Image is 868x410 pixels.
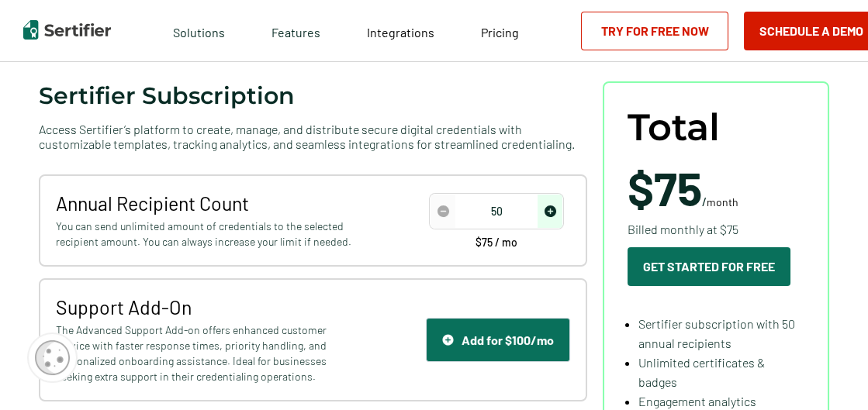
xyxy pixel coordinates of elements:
[56,219,358,250] span: You can send unlimited amount of credentials to the selected recipient amount. You can always inc...
[481,25,519,40] span: Pricing
[628,247,790,286] button: Get Started For Free
[545,205,556,217] img: Increase Icon
[437,205,449,217] img: Decrease Icon
[628,160,702,215] span: $75
[638,355,765,389] span: Unlimited certificates & badges
[56,295,358,319] span: Support Add-On
[426,318,570,362] button: Support IconAdd for $100/mo
[628,106,720,149] span: Total
[431,195,455,228] span: decrease number
[481,21,519,40] a: Pricing
[707,195,738,208] span: month
[56,322,358,384] span: The Advanced Support Add-on offers enhanced customer service with faster response times, priority...
[39,81,295,110] span: Sertifier Subscription
[442,334,454,346] img: Support Icon
[628,219,738,239] span: Billed monthly at $75
[442,332,554,347] div: Add for $100/mo
[581,12,728,50] a: Try for Free Now
[39,122,587,151] span: Access Sertifier’s platform to create, manage, and distribute secure digital credentials with cus...
[56,191,358,215] span: Annual Recipient Count
[790,336,868,410] iframe: Chat Widget
[628,164,738,211] span: /
[23,20,111,40] img: Sertifier | Digital Credentialing Platform
[271,21,320,40] span: Features
[475,237,517,248] span: $75 / mo
[367,21,434,40] a: Integrations
[638,316,795,350] span: Sertifier subscription with 50 annual recipients
[367,25,434,40] span: Integrations
[173,21,225,40] span: Solutions
[35,340,70,375] img: Cookie Popup Icon
[538,195,562,228] span: increase number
